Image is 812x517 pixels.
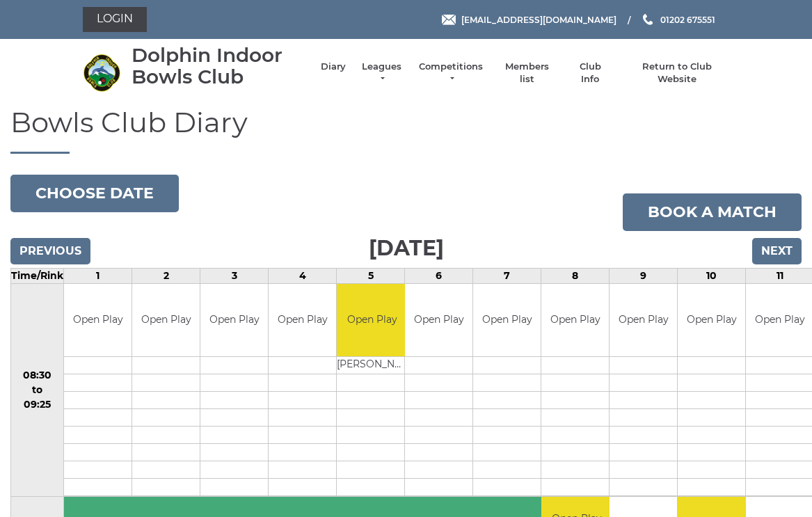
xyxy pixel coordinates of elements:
td: 6 [405,268,473,283]
a: Phone us 01202 675551 [641,13,715,26]
td: 7 [473,268,541,283]
td: Open Play [269,284,336,357]
a: Login [83,7,147,32]
td: 10 [678,268,746,283]
a: Club Info [570,61,610,86]
td: Open Play [132,284,200,357]
td: Open Play [678,284,745,357]
td: 4 [269,268,337,283]
td: Open Play [473,284,541,357]
a: Diary [321,61,346,73]
img: Dolphin Indoor Bowls Club [83,54,121,92]
span: [EMAIL_ADDRESS][DOMAIN_NAME] [461,14,616,24]
td: Open Play [610,284,677,357]
input: Previous [10,238,90,264]
td: 3 [200,268,269,283]
td: 2 [132,268,200,283]
td: Open Play [337,284,407,357]
button: Choose date [10,175,179,212]
td: Time/Rink [11,268,64,283]
img: Email [442,15,456,25]
div: Dolphin Indoor Bowls Club [132,45,307,88]
a: Competitions [417,61,484,86]
a: Leagues [360,61,404,86]
td: Open Play [405,284,472,357]
td: [PERSON_NAME] [337,357,407,374]
td: 1 [64,268,132,283]
span: 01202 675551 [660,14,715,24]
a: Email [EMAIL_ADDRESS][DOMAIN_NAME] [442,13,616,26]
a: Members list [498,61,556,86]
td: Open Play [64,284,132,357]
td: 8 [541,268,610,283]
img: Phone us [643,14,653,25]
input: Next [752,238,802,264]
td: 5 [337,268,405,283]
td: 08:30 to 09:25 [11,283,64,497]
h1: Bowls Club Diary [10,107,802,154]
a: Book a match [623,193,802,231]
td: Open Play [200,284,268,357]
td: 9 [610,268,678,283]
td: Open Play [541,284,609,357]
a: Return to Club Website [624,61,729,86]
